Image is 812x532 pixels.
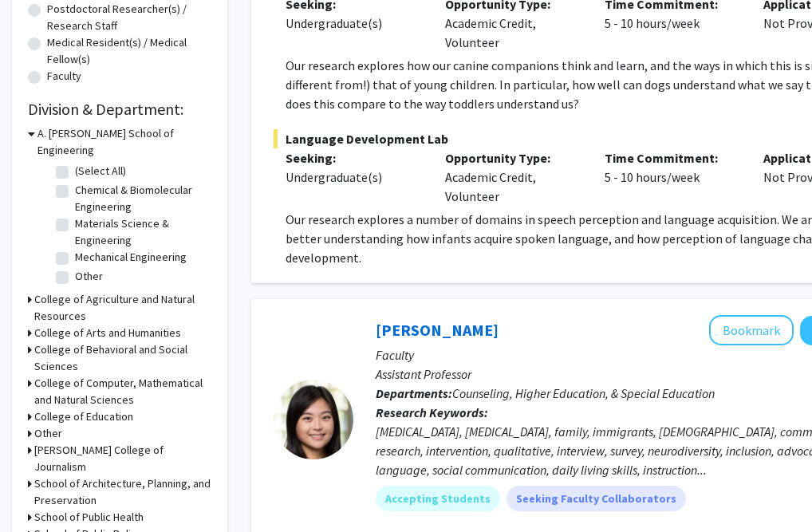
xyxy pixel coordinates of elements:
h3: College of Education [34,408,133,425]
div: Academic Credit, Volunteer [433,148,593,206]
mat-chip: Accepting Students [376,486,500,511]
label: Mechanical Engineering [75,249,187,266]
h3: College of Agriculture and Natural Resources [34,291,211,325]
p: Time Commitment: [605,148,740,167]
label: Chemical & Biomolecular Engineering [75,182,207,215]
a: [PERSON_NAME] [376,320,499,340]
label: Postdoctoral Researcher(s) / Research Staff [47,1,211,34]
b: Research Keywords: [376,404,488,420]
h3: A. [PERSON_NAME] School of Engineering [37,125,211,159]
p: Opportunity Type: [445,148,581,167]
label: Medical Resident(s) / Medical Fellow(s) [47,34,211,68]
label: Materials Science & Engineering [75,215,207,249]
h3: College of Arts and Humanities [34,325,181,341]
button: Add Veronica Kang to Bookmarks [709,315,794,345]
div: 5 - 10 hours/week [593,148,752,206]
iframe: Chat [12,460,68,520]
label: (Select All) [75,163,126,179]
h3: College of Computer, Mathematical and Natural Sciences [34,375,211,408]
div: Undergraduate(s) [286,14,421,33]
div: Undergraduate(s) [286,167,421,187]
h3: [PERSON_NAME] College of Journalism [34,442,211,475]
h3: Other [34,425,62,442]
label: Faculty [47,68,81,85]
h3: College of Behavioral and Social Sciences [34,341,211,375]
mat-chip: Seeking Faculty Collaborators [507,486,686,511]
span: Counseling, Higher Education, & Special Education [452,385,715,401]
label: Other [75,268,103,285]
b: Departments: [376,385,452,401]
h3: School of Public Health [34,509,144,526]
p: Seeking: [286,148,421,167]
h2: Division & Department: [28,100,211,119]
h3: School of Architecture, Planning, and Preservation [34,475,211,509]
